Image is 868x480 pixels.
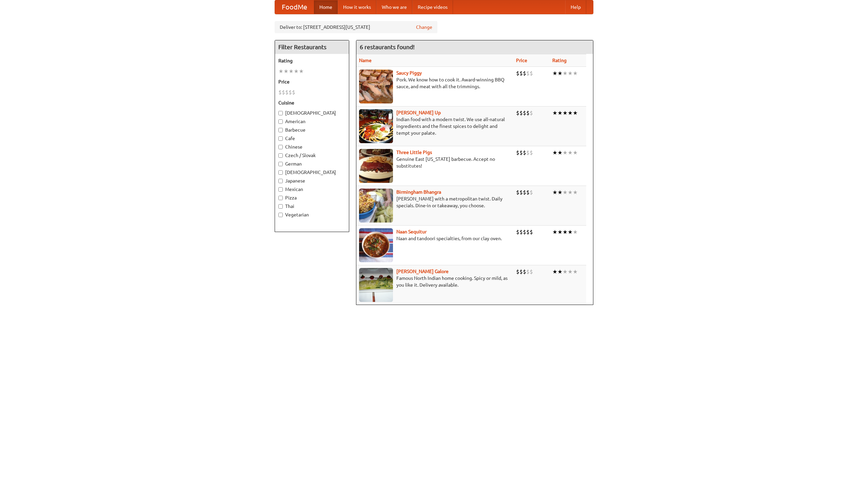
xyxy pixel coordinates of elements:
[278,160,346,167] label: German
[292,89,295,96] li: $
[278,211,346,218] label: Vegetarian
[278,57,346,64] h5: Rating
[278,145,283,149] input: Chinese
[563,149,568,156] li: ★
[526,228,530,236] li: $
[552,58,567,63] a: Rating
[278,194,346,201] label: Pizza
[396,189,441,195] a: Birmingham Bhangra
[557,70,563,77] li: ★
[412,0,453,14] a: Recipe videos
[563,189,568,196] li: ★
[557,268,563,275] li: ★
[526,109,530,117] li: $
[278,179,283,183] input: Japanese
[530,70,533,77] li: $
[294,68,299,75] li: ★
[573,189,578,196] li: ★
[360,44,415,50] ng-pluralize: 6 restaurants found!
[396,70,422,76] b: Saucy Piggy
[573,268,578,275] li: ★
[359,156,511,169] p: Genuine East [US_STATE] barbecue. Accept no substitutes!
[359,109,393,143] img: curryup.jpg
[289,68,294,75] li: ★
[563,228,568,236] li: ★
[359,189,393,223] img: bhangra.jpg
[530,268,533,275] li: $
[376,0,412,14] a: Who we are
[396,229,427,234] a: Naan Sequitur
[557,109,563,117] li: ★
[523,189,526,196] li: $
[278,177,346,184] label: Japanese
[563,109,568,117] li: ★
[568,189,573,196] li: ★
[526,268,530,275] li: $
[278,187,283,192] input: Mexican
[568,268,573,275] li: ★
[516,228,519,236] li: $
[278,118,346,125] label: American
[278,143,346,150] label: Chinese
[530,109,533,117] li: $
[573,109,578,117] li: ★
[526,149,530,156] li: $
[573,228,578,236] li: ★
[396,269,449,274] a: [PERSON_NAME] Galore
[278,162,283,166] input: German
[516,189,519,196] li: $
[359,70,393,103] img: saucy.jpg
[278,110,346,116] label: [DEMOGRAPHIC_DATA]
[282,89,285,96] li: $
[552,70,557,77] li: ★
[275,0,314,14] a: FoodMe
[516,70,519,77] li: $
[278,127,346,133] label: Barbecue
[359,149,393,183] img: littlepigs.jpg
[278,68,283,75] li: ★
[278,99,346,106] h5: Cuisine
[359,195,511,209] p: [PERSON_NAME] with a metropolitan twist. Daily specials. Dine-in or takeaway, you choose.
[275,40,349,54] h4: Filter Restaurants
[552,268,557,275] li: ★
[563,268,568,275] li: ★
[278,186,346,193] label: Mexican
[278,135,346,142] label: Cafe
[278,196,283,200] input: Pizza
[526,70,530,77] li: $
[299,68,304,75] li: ★
[359,76,511,90] p: Pork. We know how to cook it. Award-winning BBQ sauce, and meat with all the trimmings.
[519,268,523,275] li: $
[516,149,519,156] li: $
[285,89,289,96] li: $
[519,189,523,196] li: $
[565,0,586,14] a: Help
[530,228,533,236] li: $
[278,128,283,132] input: Barbecue
[523,268,526,275] li: $
[526,189,530,196] li: $
[359,228,393,262] img: naansequitur.jpg
[396,150,432,155] a: Three Little Pigs
[359,275,511,288] p: Famous North Indian home cooking. Spicy or mild, as you like it. Delivery available.
[568,109,573,117] li: ★
[557,149,563,156] li: ★
[523,109,526,117] li: $
[359,268,393,302] img: currygalore.jpg
[278,119,283,124] input: American
[530,149,533,156] li: $
[359,235,511,242] p: Naan and tandoori specialties, from our clay oven.
[516,58,527,63] a: Price
[278,213,283,217] input: Vegetarian
[278,204,283,209] input: Thai
[530,189,533,196] li: $
[523,149,526,156] li: $
[278,152,346,159] label: Czech / Slovak
[396,110,441,115] b: [PERSON_NAME] Up
[278,153,283,158] input: Czech / Slovak
[278,170,283,175] input: [DEMOGRAPHIC_DATA]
